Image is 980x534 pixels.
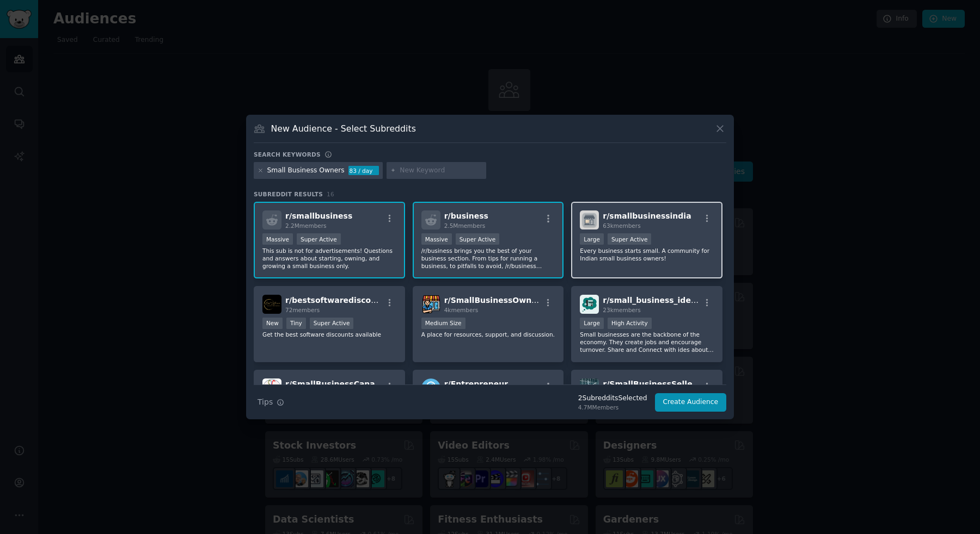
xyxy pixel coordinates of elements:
div: 83 / day [348,166,379,176]
img: smallbusinessindia [580,210,599,229]
span: 72 members [285,307,320,313]
div: Super Active [608,233,652,245]
p: Small businesses are the backbone of the economy. They create jobs and encourage turnover. Share ... [580,331,714,353]
h3: New Audience - Select Subreddits [271,123,416,134]
div: Super Active [310,318,354,329]
div: Large [580,318,604,329]
img: bestsoftwarediscounts [262,295,281,314]
span: r/ SmallBusinessCanada [285,380,385,388]
div: Massive [421,233,452,245]
div: New [262,318,283,329]
button: Tips [254,393,288,412]
span: 63k members [603,222,640,229]
span: 2.5M members [444,222,486,229]
span: r/ SmallBusinessOwners [444,296,545,305]
img: SmallBusinessCanada [262,378,281,398]
span: 23k members [603,307,640,313]
span: r/ small_business_ideas [603,296,700,305]
div: Small Business Owners [267,166,345,176]
div: Medium Size [421,318,465,329]
div: Massive [262,233,293,245]
span: r/ smallbusiness [285,212,352,220]
span: r/ bestsoftwarediscounts [285,296,390,305]
span: 4k members [444,307,479,313]
span: r/ smallbusinessindia [603,212,691,220]
p: This sub is not for advertisements! Questions and answers about starting, owning, and growing a s... [262,247,396,270]
span: r/ business [444,212,488,220]
button: Create Audience [655,393,727,412]
div: Large [580,233,604,245]
img: small_business_ideas [580,295,599,314]
span: 2.2M members [285,222,327,229]
div: Super Active [456,233,500,245]
span: r/ Entrepreneur [444,380,508,388]
div: Super Active [297,233,341,245]
span: Tips [258,396,273,408]
div: 4.7M Members [578,403,647,411]
span: 16 [327,191,334,197]
input: New Keyword [400,166,482,176]
img: Entrepreneur [421,378,440,398]
div: High Activity [608,318,652,329]
p: A place for resources, support, and discussion. [421,331,555,338]
h3: Search keywords [254,151,321,158]
img: SmallBusinessOwners [421,295,440,314]
img: SmallBusinessSellers [580,378,599,398]
p: Get the best software discounts available [262,331,396,338]
span: r/ SmallBusinessSellers [603,380,701,388]
div: Tiny [286,318,306,329]
span: Subreddit Results [254,190,323,198]
p: /r/business brings you the best of your business section. From tips for running a business, to pi... [421,247,555,270]
div: 2 Subreddit s Selected [578,394,647,403]
p: Every business starts small. A community for Indian small business owners! [580,247,714,262]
